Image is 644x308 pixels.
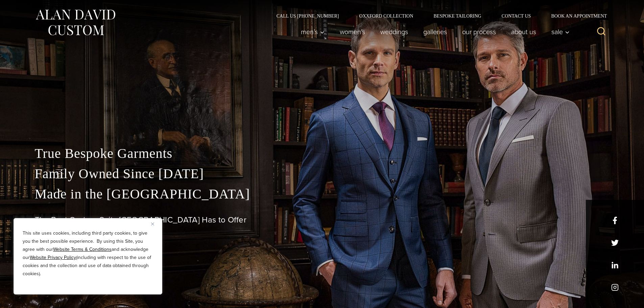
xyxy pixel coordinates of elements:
a: Website Terms & Conditions [53,246,112,253]
img: Alan David Custom [35,7,116,38]
img: Close [151,222,154,226]
a: About Us [503,25,544,39]
span: Sale [551,28,570,35]
a: Call Us [PHONE_NUMBER] [266,14,349,18]
h1: The Best Custom Suits [GEOGRAPHIC_DATA] Has to Offer [35,215,610,225]
a: Contact Us [492,14,541,18]
a: Our Process [454,25,503,39]
p: This site uses cookies, including third party cookies, to give you the best possible experience. ... [23,229,153,278]
a: Bespoke Tailoring [423,14,491,18]
a: Galleries [415,25,454,39]
a: weddings [373,25,415,39]
a: Women’s [332,25,373,39]
a: Oxxford Collection [349,14,423,18]
button: Close [151,220,159,228]
nav: Secondary Navigation [266,14,610,18]
nav: Primary Navigation [293,25,573,39]
p: True Bespoke Garments Family Owned Since [DATE] Made in the [GEOGRAPHIC_DATA] [35,143,610,204]
span: Men’s [301,28,325,35]
a: Book an Appointment [541,14,609,18]
button: View Search Form [593,24,610,40]
a: Website Privacy Policy [30,254,76,261]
